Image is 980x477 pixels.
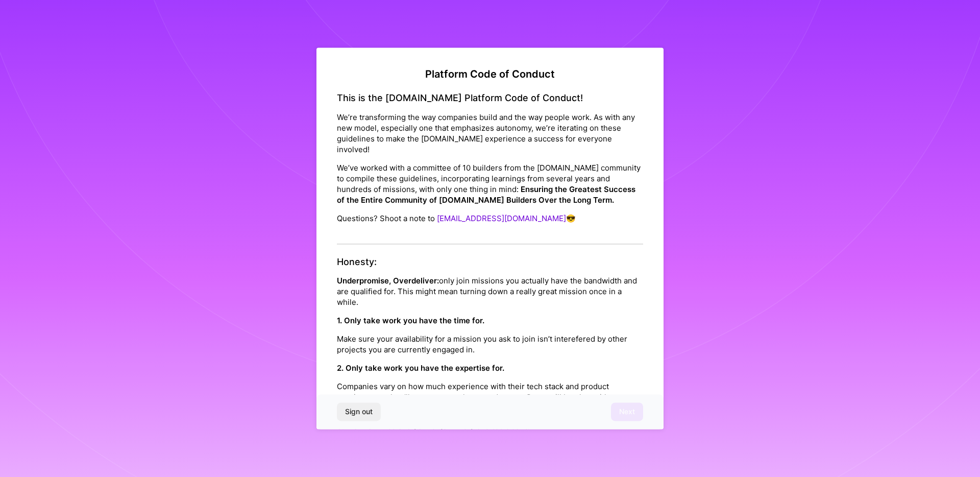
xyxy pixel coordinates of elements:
button: Sign out [337,403,381,421]
h4: This is the [DOMAIN_NAME] Platform Code of Conduct! [337,92,643,104]
h4: Honesty: [337,256,643,268]
h2: Platform Code of Conduct [337,68,643,80]
p: We’re transforming the way companies build and the way people work. As with any new model, especi... [337,112,643,155]
strong: Ensuring the Greatest Success of the Entire Community of [DOMAIN_NAME] Builders Over the Long Term. [337,184,635,205]
strong: 2. Only take work you have the expertise for. [337,364,504,373]
strong: 1. Only take work you have the time for. [337,316,484,326]
p: Questions? Shoot a note to 😎 [337,213,643,224]
p: Companies vary on how much experience with their tech stack and product requirements they’ll expe... [337,381,643,414]
p: Make sure your availability for a mission you ask to join isn’t interefered by other projects you... [337,334,643,355]
a: [EMAIL_ADDRESS][DOMAIN_NAME] [437,213,566,223]
p: only join missions you actually have the bandwidth and are qualified for. This might mean turning... [337,276,643,308]
span: Sign out [345,407,373,417]
strong: Underpromise, Overdeliver: [337,276,439,286]
p: We’ve worked with a committee of 10 builders from the [DOMAIN_NAME] community to compile these gu... [337,162,643,205]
